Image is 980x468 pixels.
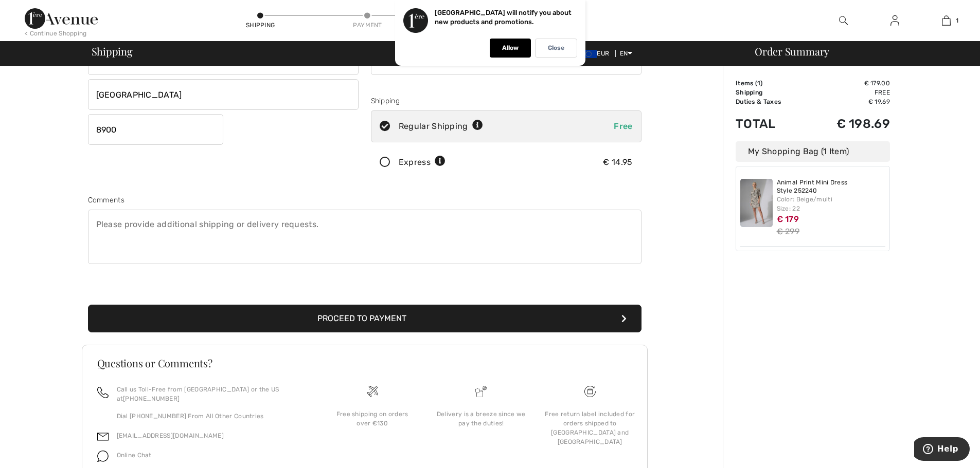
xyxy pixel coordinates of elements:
[97,431,109,442] img: email
[88,79,359,110] input: State/Province
[123,395,180,402] a: [PHONE_NUMBER]
[614,121,632,131] span: Free
[777,227,800,236] s: € 299
[777,214,799,224] span: € 179
[806,106,890,141] td: € 198.69
[620,50,633,57] span: EN
[757,80,760,87] span: 1
[914,437,970,463] iframe: Opens a widget where you can find more information
[371,96,642,106] div: Shipping
[806,88,890,97] td: Free
[88,305,642,332] button: Proceed to Payment
[736,141,890,162] div: My Shopping Bag (1 Item)
[25,8,98,29] img: 1ère Avenue
[736,97,806,106] td: Duties & Taxes
[942,14,951,27] img: My Bag
[97,358,632,368] h3: Questions or Comments?
[92,46,133,57] span: Shipping
[544,409,636,446] div: Free return label included for orders shipped to [GEOGRAPHIC_DATA] and [GEOGRAPHIC_DATA]
[548,44,564,52] p: Close
[806,97,890,106] td: € 19.69
[839,14,848,27] img: search the website
[736,88,806,97] td: Shipping
[742,46,974,57] div: Order Summary
[435,409,527,428] div: Delivery is a breeze since we pay the duties!
[956,16,958,25] span: 1
[777,195,886,213] div: Color: Beige/multi Size: 22
[326,409,419,428] div: Free shipping on orders over €130
[736,79,806,88] td: Items ( )
[97,387,109,398] img: call
[117,432,224,439] a: [EMAIL_ADDRESS][DOMAIN_NAME]
[88,114,223,145] input: Zip/Postal Code
[890,14,899,27] img: My Info
[806,79,890,88] td: € 179.00
[584,386,596,397] img: Free shipping on orders over &#8364;130
[88,195,642,205] div: Comments
[580,50,613,57] span: EUR
[117,452,152,459] span: Online Chat
[435,9,572,26] p: [GEOGRAPHIC_DATA] will notify you about new products and promotions.
[25,29,87,38] div: < Continue Shopping
[352,21,383,30] div: Payment
[502,44,519,52] p: Allow
[399,120,483,133] div: Regular Shipping
[97,451,109,462] img: chat
[117,411,306,421] p: Dial [PHONE_NUMBER] From All Other Countries
[882,14,907,27] a: Sign In
[475,386,487,397] img: Delivery is a breeze since we pay the duties!
[245,21,276,30] div: Shipping
[736,106,806,141] td: Total
[399,156,446,169] div: Express
[603,156,632,169] div: € 14.95
[367,386,378,397] img: Free shipping on orders over &#8364;130
[117,385,306,403] p: Call us Toll-Free from [GEOGRAPHIC_DATA] or the US at
[777,179,886,195] a: Animal Print Mini Dress Style 252240
[921,14,971,27] a: 1
[740,179,773,227] img: Animal Print Mini Dress Style 252240
[580,50,597,58] img: Euro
